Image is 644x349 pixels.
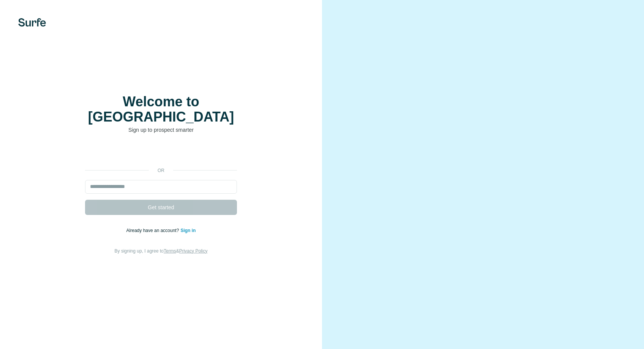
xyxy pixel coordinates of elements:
[164,248,176,254] a: Terms
[180,228,196,233] a: Sign in
[85,94,237,125] h1: Welcome to [GEOGRAPHIC_DATA]
[179,248,208,254] a: Privacy Policy
[126,228,181,233] span: Already have an account?
[18,18,46,27] img: Surfe's logo
[115,248,208,254] span: By signing up, I agree to &
[149,167,173,174] p: or
[85,126,237,134] p: Sign up to prospect smarter
[81,145,241,162] iframe: Sign in with Google Button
